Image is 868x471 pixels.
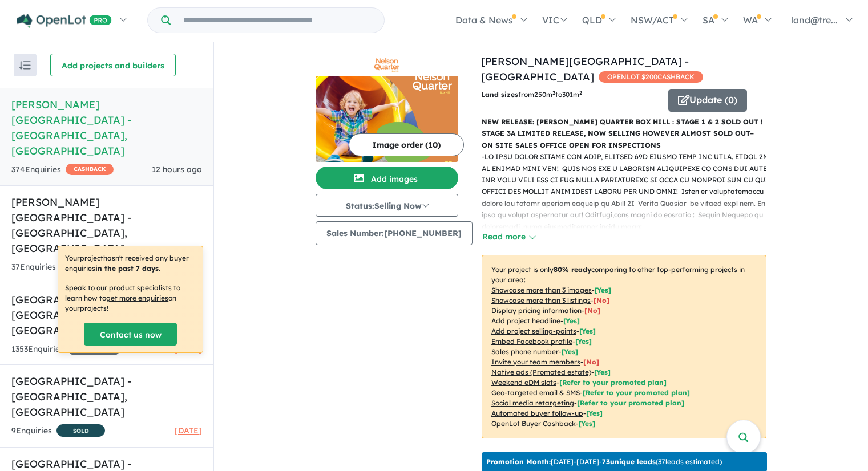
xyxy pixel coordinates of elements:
[152,164,202,174] span: 12 hours ago
[491,306,582,315] u: Display pricing information
[175,425,202,436] span: [DATE]
[316,76,458,162] img: Nelson Quarter Estate - Box Hill
[584,306,600,315] span: [ No ]
[583,358,599,366] span: [ No ]
[491,378,556,387] u: Weekend eDM slots
[579,419,595,428] span: [Yes]
[491,296,591,304] u: Showcase more than 3 listings
[482,230,535,243] button: Read more
[595,286,611,294] span: [ Yes ]
[11,97,202,159] h5: [PERSON_NAME][GEOGRAPHIC_DATA] - [GEOGRAPHIC_DATA] , [GEOGRAPHIC_DATA]
[482,255,766,438] p: Your project is only comparing to other top-performing projects in your area: - - - - - - - - - -...
[491,327,576,335] u: Add project selling-points
[579,90,582,96] sup: 2
[481,89,660,100] p: from
[316,221,473,245] button: Sales Number:[PHONE_NUMBER]
[316,167,458,189] button: Add images
[65,283,196,314] p: Speak to our product specialists to learn how to on your projects !
[534,90,555,99] u: 250 m
[320,58,454,72] img: Nelson Quarter Estate - Box Hill Logo
[579,327,596,335] span: [ Yes ]
[491,388,580,397] u: Geo-targeted email & SMS
[491,358,580,366] u: Invite your team members
[491,419,576,428] u: OpenLot Buyer Cashback
[491,347,559,356] u: Sales phone number
[486,457,551,466] b: Promotion Month:
[19,61,31,70] img: sort.svg
[491,316,560,325] u: Add project headline
[491,368,591,376] u: Native ads (Promoted estate)
[491,409,583,417] u: Automated buyer follow-up
[594,296,609,304] span: [ No ]
[316,54,458,162] a: Nelson Quarter Estate - Box Hill LogoNelson Quarter Estate - Box Hill
[17,14,112,28] img: Openlot PRO Logo White
[482,151,776,349] p: - LO IPSU DOLOR SITAME CON ADIP, ELITSED 69D EIUSMO TEMP INC UTLA. ETDOL 2M AL ENIMAD MINI VEN! Q...
[11,292,202,338] h5: [GEOGRAPHIC_DATA] - [GEOGRAPHIC_DATA] , [GEOGRAPHIC_DATA]
[84,323,177,346] a: Contact us now
[11,261,111,274] div: 37 Enquir ies
[481,55,689,83] a: [PERSON_NAME][GEOGRAPHIC_DATA] - [GEOGRAPHIC_DATA]
[491,399,574,407] u: Social media retargeting
[50,54,176,76] button: Add projects and builders
[559,378,667,387] span: [Refer to your promoted plan]
[486,457,722,467] p: [DATE] - [DATE] - ( 37 leads estimated)
[562,90,582,99] u: 301 m
[791,14,838,26] span: land@tre...
[575,337,592,346] span: [ Yes ]
[95,264,160,273] b: in the past 7 days.
[11,163,114,177] div: 374 Enquir ies
[599,71,703,83] span: OPENLOT $ 200 CASHBACK
[11,194,202,256] h5: [PERSON_NAME] [GEOGRAPHIC_DATA] - [GEOGRAPHIC_DATA] , [GEOGRAPHIC_DATA]
[668,89,747,112] button: Update (0)
[65,253,196,274] p: Your project hasn't received any buyer enquiries
[11,424,105,438] div: 9 Enquir ies
[349,133,464,156] button: Image order (10)
[175,344,202,354] span: [DATE]
[563,316,580,325] span: [ Yes ]
[554,265,591,274] b: 80 % ready
[491,286,592,294] u: Showcase more than 3 images
[602,457,656,466] b: 73 unique leads
[482,116,766,151] p: NEW RELEASE: [PERSON_NAME] QUARTER BOX HILL : STAGE 1 & 2 SOLD OUT ! STAGE 3A LIMITED RELEASE, NO...
[586,409,603,417] span: [Yes]
[577,399,684,407] span: [Refer to your promoted plan]
[555,90,582,99] span: to
[173,8,382,33] input: Try estate name, suburb, builder or developer
[562,347,578,356] span: [ Yes ]
[583,388,690,397] span: [Refer to your promoted plan]
[481,90,518,99] b: Land sizes
[66,164,114,175] span: CASHBACK
[594,368,611,376] span: [Yes]
[56,424,105,437] span: SOLD
[106,294,168,302] u: get more enquiries
[552,90,555,96] sup: 2
[491,337,572,346] u: Embed Facebook profile
[316,194,458,217] button: Status:Selling Now
[11,373,202,420] h5: [GEOGRAPHIC_DATA] - [GEOGRAPHIC_DATA] , [GEOGRAPHIC_DATA]
[11,343,120,356] div: 1353 Enquir ies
